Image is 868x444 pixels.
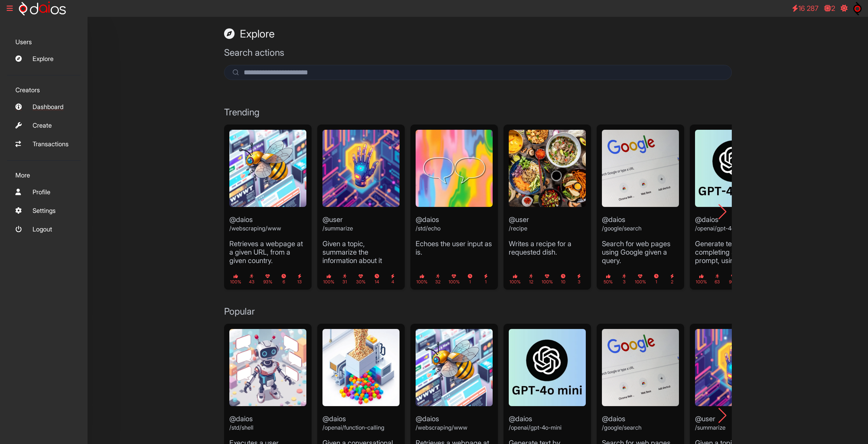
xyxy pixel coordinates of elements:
small: 96% [729,274,738,284]
a: Profile [7,184,81,200]
small: 4 [391,274,395,284]
p: Users [7,34,81,49]
p: Writes a recipe for a requested dish. [509,240,586,256]
header: @daios [229,130,306,240]
img: standard-tool.webp [322,130,400,207]
small: 100% [696,274,707,284]
header: @user [695,329,772,439]
a: 2 [821,1,839,15]
small: 93% [263,274,272,284]
small: 100% [635,274,646,284]
img: google-search.webp [602,329,679,406]
h3: Trending [224,107,732,117]
small: 13 [297,274,302,284]
small: 1 [654,274,659,284]
small: 6 [282,274,286,284]
div: 2 / 13 [317,125,405,290]
a: 16 287 [789,1,822,15]
div: 4 / 13 [504,125,591,290]
small: 100% [509,274,521,284]
header: @daios [602,329,679,439]
img: standard-tool.webp [695,329,772,406]
div: 3 / 13 [410,125,498,290]
small: 14 [375,274,379,284]
small: /google/search [602,225,641,232]
p: Given a topic, summarize the information about it found in the web. [322,240,400,273]
img: openai-function-calling.webp [322,329,400,406]
div: 6 / 13 [690,125,777,290]
small: 32 [435,274,440,284]
p: Echoes the user input as is. [416,240,493,256]
h3: Search actions [224,47,732,58]
div: 1 / 13 [224,125,312,290]
img: webscraping.webp [416,329,493,406]
a: Transactions [7,136,81,152]
small: /recipe [509,225,527,232]
p: Creators [7,82,81,97]
header: @daios [509,329,586,439]
small: /openai/function-calling [322,424,384,431]
p: Search for web pages using Google given a query. [602,240,679,265]
header: @daios [229,329,306,439]
img: webscraping.webp [229,130,306,207]
header: @daios [416,130,493,240]
div: Next slide [714,203,732,221]
header: @daios [602,130,679,240]
p: Generate text by completing a given prompt, using GPT-4o Mini. [695,240,772,273]
small: /google/search [602,424,641,431]
small: /std/shell [229,424,254,431]
small: /openai/gpt-4o-mini [695,225,748,232]
header: @daios [695,130,772,240]
a: Logout [7,222,81,237]
small: 1 [484,274,488,284]
header: @daios [416,329,493,439]
a: Create [7,118,81,133]
a: Settings [7,203,81,218]
small: 1 [468,274,472,284]
h3: Popular [224,306,732,317]
small: /std/echo [416,225,440,232]
header: @user [322,130,400,240]
a: Explore [7,51,81,66]
h1: Explore [224,27,732,40]
img: Types-of-Cuisines-from-Around-the-World-With-their-Popular-Food.jpg [509,130,586,207]
small: 43 [249,274,255,284]
small: /openai/gpt-4o-mini [509,424,562,431]
img: symbol.svg [853,1,862,15]
img: shell.webp [229,329,306,406]
p: Retrieves a webpage at a given URL, from a given country. [229,240,306,265]
img: google-search.webp [602,130,679,207]
img: echo.webp [416,130,493,207]
small: 100% [542,274,553,284]
small: 3 [577,274,581,284]
small: 100% [230,274,241,284]
small: /webscraping/www [416,424,467,431]
small: 12 [529,274,533,284]
small: 100% [449,274,460,284]
small: 30% [356,274,366,284]
span: 2 [831,4,835,13]
small: 50% [604,274,613,284]
small: 2 [670,274,674,284]
small: 3 [622,274,626,284]
div: Next slide [714,406,732,425]
small: /webscraping/www [229,225,281,232]
header: @daios [322,329,400,439]
small: 100% [416,274,428,284]
header: @user [509,130,586,240]
img: openai-gpt-4o-mini.webp [695,130,772,207]
span: 16 287 [798,4,819,13]
small: 31 [342,274,347,284]
div: 5 / 13 [597,125,684,290]
small: 10 [561,274,565,284]
a: Dashboard [7,99,81,114]
small: /summarize [322,225,353,232]
small: 100% [323,274,334,284]
img: logo-neg-h.svg [19,1,66,15]
p: More [7,168,81,183]
small: 63 [715,274,720,284]
small: /summarize [695,424,725,431]
img: openai-gpt-4o-mini.webp [509,329,586,406]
